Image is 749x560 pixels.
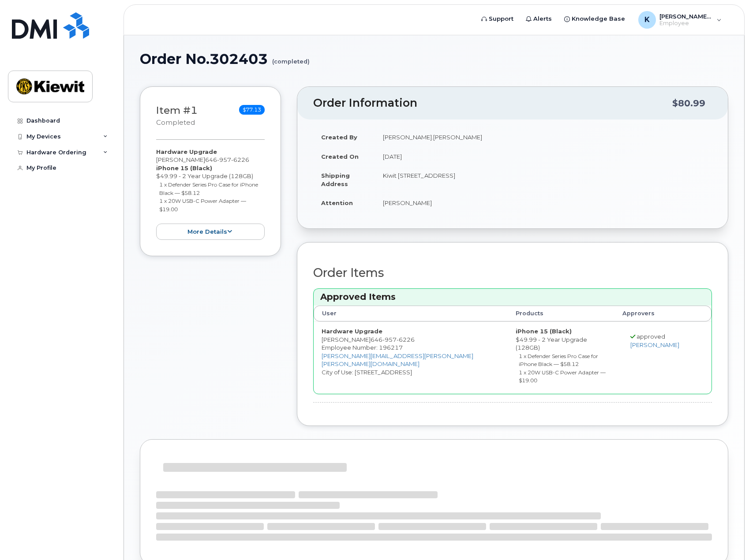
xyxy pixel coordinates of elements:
[519,353,598,368] small: 1 x Defender Series Pro Case for iPhone Black — $58.12
[375,147,712,166] td: [DATE]
[239,105,265,115] span: $77.13
[231,156,249,163] span: 6226
[159,181,258,196] small: 1 x Defender Series Pro Case for iPhone Black — $58.12
[272,51,310,65] small: (completed)
[156,164,212,172] strong: iPhone 15 (Black)
[508,306,614,321] th: Products
[321,199,353,206] strong: Attention
[321,134,357,141] strong: Created By
[156,119,195,127] small: completed
[217,156,231,163] span: 957
[322,344,403,351] span: Employee Number: 196217
[375,193,712,213] td: [PERSON_NAME]
[314,306,508,321] th: User
[519,369,606,384] small: 1 x 20W USB-C Power Adapter — $19.00
[322,328,382,335] strong: Hardware Upgrade
[322,352,473,368] a: [PERSON_NAME][EMAIL_ADDRESS][PERSON_NAME][PERSON_NAME][DOMAIN_NAME]
[314,321,508,394] td: [PERSON_NAME] City of Use: [STREET_ADDRESS]
[140,51,728,67] h1: Order No.302403
[156,105,198,127] h3: Item #1
[397,336,415,343] span: 6226
[205,156,249,163] span: 646
[313,266,712,280] h2: Order Items
[637,333,665,340] span: approved
[382,336,397,343] span: 957
[614,306,695,321] th: Approvers
[313,97,672,109] h2: Order Information
[159,198,246,213] small: 1 x 20W USB-C Power Adapter — $19.00
[672,95,705,112] div: $80.99
[321,172,350,187] strong: Shipping Address
[516,328,572,335] strong: iPhone 15 (Black)
[375,166,712,193] td: Kiwit [STREET_ADDRESS]
[375,127,712,147] td: [PERSON_NAME].[PERSON_NAME]
[156,148,265,240] div: [PERSON_NAME] $49.99 - 2 Year Upgrade (128GB)
[156,224,265,240] button: more details
[156,148,217,155] strong: Hardware Upgrade
[508,321,614,394] td: $49.99 - 2 Year Upgrade (128GB)
[320,291,705,303] h3: Approved Items
[321,153,359,160] strong: Created On
[371,336,415,343] span: 646
[630,341,679,348] a: [PERSON_NAME]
